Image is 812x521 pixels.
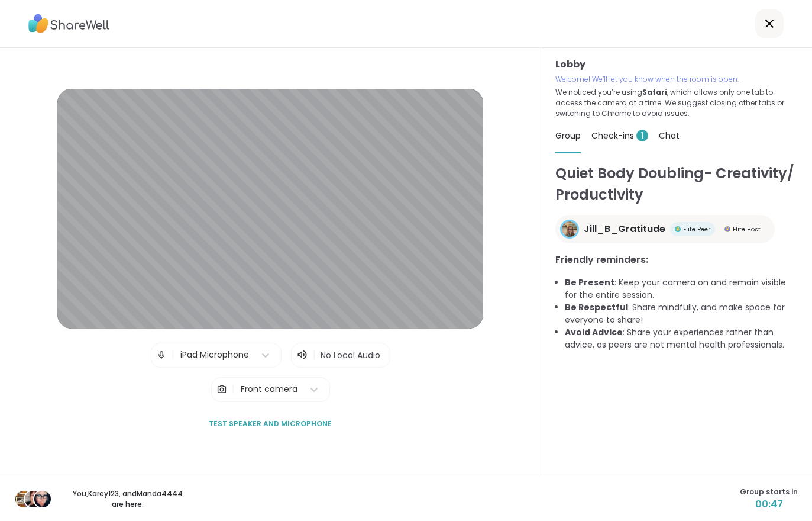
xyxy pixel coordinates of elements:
[34,491,51,507] img: Manda4444
[555,163,798,205] h1: Quiet Body Doubling- Creativity/ Productivity
[313,348,316,362] span: |
[555,74,798,85] p: Welcome! We’ll let you know when the room is open.
[562,221,577,237] img: Jill_B_Gratitude
[565,326,623,338] b: Avoid Advice
[555,57,798,72] h3: Lobby
[565,276,798,301] li: : Keep your camera on and remain visible for the entire session.
[555,215,775,243] a: Jill_B_GratitudeJill_B_GratitudeElite PeerElite PeerElite HostElite Host
[62,488,194,510] p: You, Karey123 , and Manda4444 are here.
[740,497,798,512] span: 00:47
[740,487,798,497] span: Group starts in
[172,343,174,367] span: |
[241,383,297,395] div: Front camera
[565,301,798,326] li: : Share mindfully, and make space for everyone to share!
[565,301,628,313] b: Be Respectful
[156,343,167,367] img: Microphone
[565,276,614,288] b: Be Present
[659,130,680,141] span: Chat
[591,130,648,141] span: Check-ins
[636,130,648,141] span: 1
[683,225,710,234] span: Elite Peer
[733,225,761,234] span: Elite Host
[565,326,798,351] li: : Share your experiences rather than advice, as peers are not mental health professionals.
[555,253,798,267] h3: Friendly reminders:
[675,226,681,232] img: Elite Peer
[321,349,380,361] span: No Local Audio
[28,10,109,37] img: ShareWell Logo
[555,130,581,141] span: Group
[232,378,235,401] span: |
[25,491,41,507] img: Karey123
[216,378,227,401] img: Camera
[204,411,337,436] button: Test speaker and microphone
[209,419,332,429] span: Test speaker and microphone
[15,491,32,507] img: AmberWolffWizard
[584,222,665,236] span: Jill_B_Gratitude
[555,87,798,119] p: We noticed you’re using , which allows only one tab to access the camera at a time. We suggest cl...
[180,349,249,361] div: iPad Microphone
[724,226,730,232] img: Elite Host
[642,87,667,97] b: Safari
